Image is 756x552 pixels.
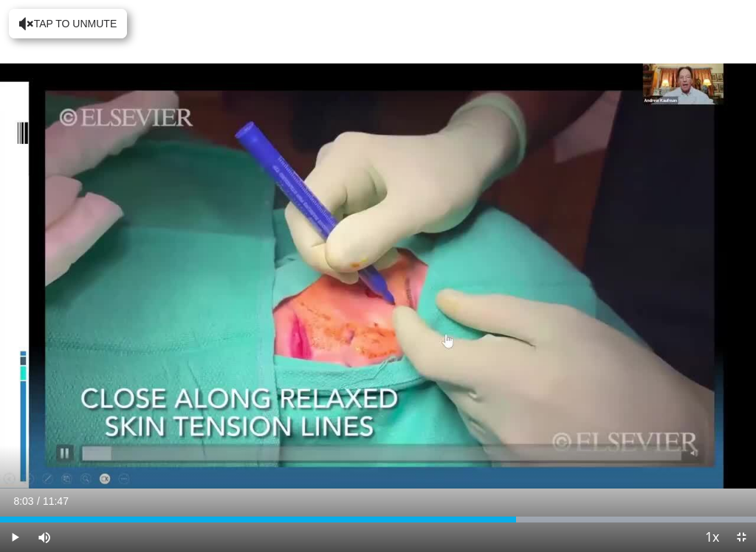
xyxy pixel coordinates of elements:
button: Mute [30,522,59,552]
button: Exit Fullscreen [726,522,756,552]
span: 8:03 [13,495,33,507]
span: / [37,495,40,507]
span: 11:47 [43,495,69,507]
button: Tap to unmute [9,9,127,38]
button: Playback Rate [697,522,726,552]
